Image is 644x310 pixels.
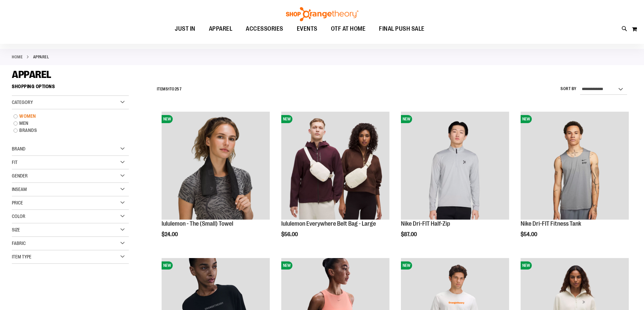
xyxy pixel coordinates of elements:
[12,146,25,151] span: Brand
[175,21,195,36] span: JUST IN
[401,112,509,221] a: Nike Dri-FIT Half-ZipNEW
[239,21,290,37] a: ACCESSORIES
[281,115,292,123] span: NEW
[12,200,23,205] span: Price
[162,231,179,237] span: $24.00
[209,21,233,36] span: APPAREL
[290,21,324,37] a: EVENTS
[521,112,629,220] img: Nike Dri-FIT Fitness Tank
[281,112,389,220] img: lululemon Everywhere Belt Bag - Large
[517,108,632,255] div: product
[401,112,509,220] img: Nike Dri-FIT Half-Zip
[10,120,122,127] a: MEN
[521,261,532,270] span: NEW
[158,108,273,255] div: product
[12,241,26,246] span: Fabric
[10,113,122,120] a: WOMEN
[12,54,23,60] a: Home
[521,220,581,227] a: Nike Dri-FIT Fitness Tank
[401,115,412,123] span: NEW
[372,21,431,37] a: FINAL PUSH SALE
[281,231,299,237] span: $56.00
[162,112,270,220] img: lululemon - The (Small) Towel
[202,21,239,36] a: APPAREL
[162,112,270,221] a: lululemon - The (Small) TowelNEW
[521,115,532,123] span: NEW
[324,21,373,37] a: OTF AT HOME
[278,108,393,255] div: product
[168,87,170,91] span: 1
[297,21,317,36] span: EVENTS
[10,127,122,134] a: BRANDS
[521,112,629,221] a: Nike Dri-FIT Fitness TankNEW
[12,187,27,192] span: Inseam
[12,69,51,80] span: APPAREL
[281,220,376,227] a: lululemon Everywhere Belt Bag - Large
[12,173,28,178] span: Gender
[401,231,418,237] span: $87.00
[175,87,182,91] span: 257
[12,254,31,259] span: Item Type
[168,21,202,37] a: JUST IN
[162,220,233,227] a: lululemon - The (Small) Towel
[281,112,389,221] a: lululemon Everywhere Belt Bag - LargeNEW
[401,261,412,270] span: NEW
[331,21,366,36] span: OTF AT HOME
[379,21,425,36] span: FINAL PUSH SALE
[162,261,173,270] span: NEW
[398,108,512,255] div: product
[12,100,33,105] span: Category
[285,7,359,21] img: Shop Orangetheory
[246,21,283,36] span: ACCESSORIES
[12,81,129,96] strong: Shopping Options
[281,261,292,270] span: NEW
[157,84,182,94] h2: Items to
[521,231,538,237] span: $54.00
[12,214,25,219] span: Color
[12,227,20,232] span: Size
[401,220,450,227] a: Nike Dri-FIT Half-Zip
[162,115,173,123] span: NEW
[560,86,577,92] label: Sort By
[12,160,18,165] span: Fit
[33,54,49,60] strong: APPAREL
